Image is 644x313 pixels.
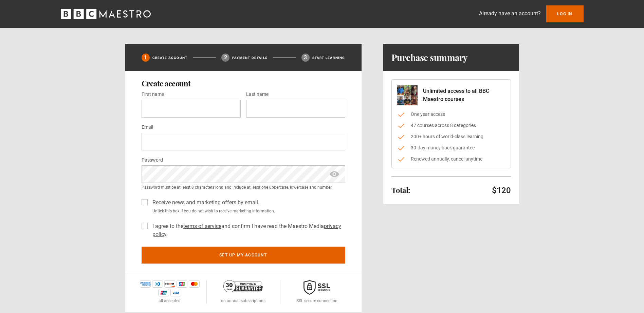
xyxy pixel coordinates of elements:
button: Set up my account [142,247,345,264]
div: 1 [142,54,150,62]
h2: Total: [391,186,410,194]
svg: BBC Maestro [61,9,151,19]
p: all accepted [159,298,181,304]
h1: Purchase summary [391,52,468,63]
label: Last name [246,90,269,99]
img: mastercard [189,280,200,288]
label: Email [142,123,153,131]
img: diners [152,280,163,288]
p: Already have an account? [479,9,541,18]
p: Payment details [232,55,268,60]
small: Untick this box if you do not wish to receive marketing information. [150,208,345,214]
img: amex [140,280,151,288]
img: unionpay [158,289,169,296]
label: Password [142,156,163,164]
li: Renewed annually, cancel anytime [397,155,505,163]
span: show password [329,165,340,183]
label: I agree to the and confirm I have read the Maestro Media . [150,222,345,238]
p: Create Account [152,55,188,60]
div: 2 [221,54,229,62]
a: terms of service [183,223,221,229]
li: 47 courses across 8 categories [397,122,505,129]
label: Receive news and marketing offers by email. [150,199,259,207]
p: SSL secure connection [296,298,337,304]
label: First name [142,90,164,99]
li: One year access [397,111,505,118]
img: 30-day-money-back-guarantee-c866a5dd536ff72a469b.png [223,280,263,292]
h2: Create account [142,79,345,87]
img: jcb [177,280,187,288]
p: Start learning [312,55,345,60]
li: 200+ hours of world-class learning [397,133,505,140]
div: 3 [301,54,310,62]
img: visa [170,289,181,296]
img: discover [164,280,175,288]
p: on annual subscriptions [221,298,265,304]
p: $120 [492,185,511,196]
a: Log In [546,5,583,22]
p: Unlimited access to all BBC Maestro courses [423,87,505,103]
small: Password must be at least 8 characters long and include at least one uppercase, lowercase and num... [142,184,345,190]
li: 30-day money back guarantee [397,144,505,151]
